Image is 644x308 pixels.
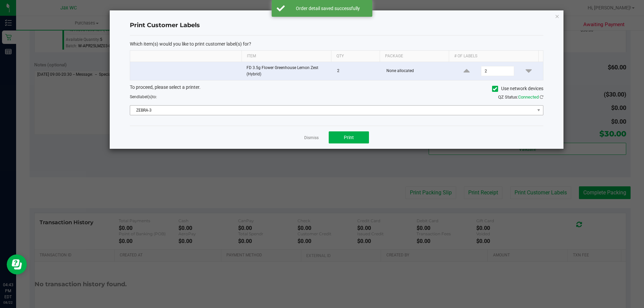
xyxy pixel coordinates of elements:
div: To proceed, please select a printer. [125,84,548,94]
th: Package [380,51,449,62]
span: label(s) [139,95,152,99]
span: ZEBRA-3 [130,106,535,115]
span: Connected [518,95,539,100]
span: Send to: [130,95,157,99]
span: Print [344,135,354,140]
div: Order detail saved successfully [288,5,367,12]
label: Use network devices [492,85,543,92]
p: Which item(s) would you like to print customer label(s) for? [130,41,543,47]
a: Dismiss [304,135,319,141]
button: Print [329,131,369,143]
iframe: Resource center [7,254,27,274]
td: 2 [333,62,382,80]
th: Qty [331,51,380,62]
span: QZ Status: [498,95,543,100]
th: # of labels [449,51,538,62]
td: None allocated [382,62,452,80]
th: Item [241,51,331,62]
h4: Print Customer Labels [130,21,543,30]
td: FD 3.5g Flower Greenhouse Lemon Zest (Hybrid) [243,62,333,80]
